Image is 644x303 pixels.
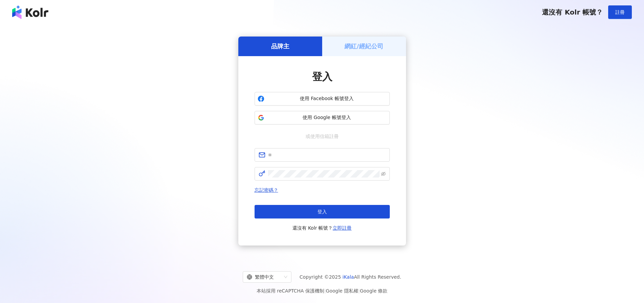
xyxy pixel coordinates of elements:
[255,205,390,218] button: 登入
[326,288,358,294] a: Google 隱私權
[342,274,354,280] a: iKala
[312,71,332,83] span: 登入
[344,42,383,50] h5: 網紅/經紀公司
[381,171,386,176] span: eye-invisible
[317,209,327,214] span: 登入
[542,8,603,16] span: 還沒有 Kolr 帳號？
[255,92,390,106] button: 使用 Facebook 帳號登入
[300,273,401,281] span: Copyright © 2025 All Rights Reserved.
[608,5,632,19] button: 註冊
[615,9,625,15] span: 註冊
[358,288,360,294] span: |
[324,288,326,294] span: |
[301,133,343,140] span: 或使用信箱註冊
[247,272,281,282] div: 繁體中文
[271,42,289,50] h5: 品牌主
[12,5,48,19] img: logo
[333,225,352,231] a: 立即註冊
[267,95,387,102] span: 使用 Facebook 帳號登入
[255,187,278,193] a: 忘記密碼？
[255,111,390,124] button: 使用 Google 帳號登入
[267,114,387,121] span: 使用 Google 帳號登入
[360,288,387,294] a: Google 條款
[292,224,352,232] span: 還沒有 Kolr 帳號？
[257,287,387,295] span: 本站採用 reCAPTCHA 保護機制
